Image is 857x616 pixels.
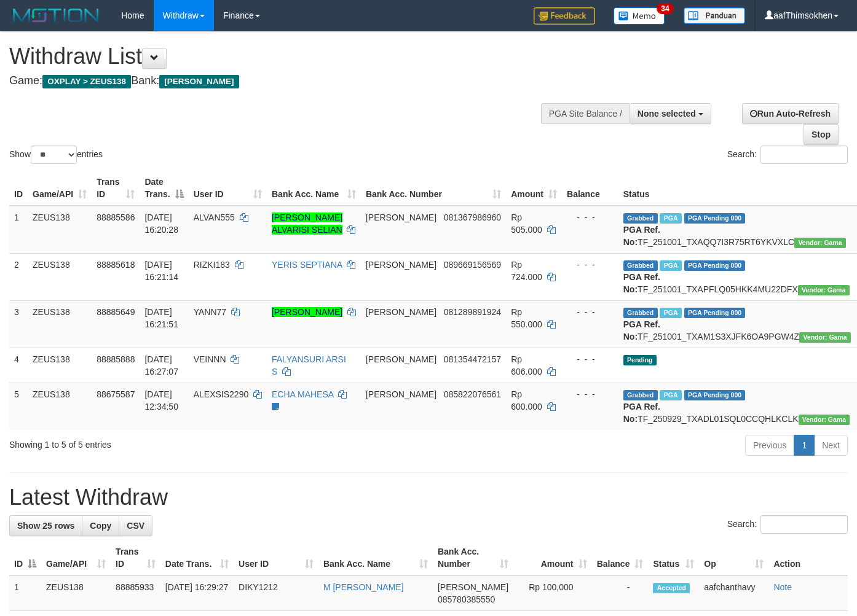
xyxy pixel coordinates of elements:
label: Show entries [9,146,103,164]
h1: Withdraw List [9,44,559,69]
th: Bank Acc. Number: activate to sort column ascending [361,171,506,206]
td: [DATE] 16:29:27 [160,575,234,611]
span: [DATE] 16:20:28 [144,212,178,235]
td: 5 [9,383,28,430]
span: PGA Pending [684,308,746,318]
td: Rp 100,000 [513,575,591,611]
span: Vendor URL: https://trx31.1velocity.biz [798,285,850,295]
a: Stop [804,124,839,145]
span: OXPLAY > ZEUS138 [42,75,131,88]
div: PGA Site Balance / [541,103,630,124]
span: Rp 505.000 [511,212,542,235]
th: Op: activate to sort column ascending [699,540,768,575]
span: Vendor URL: https://trx31.1velocity.biz [794,238,846,248]
a: Show 25 rows [9,515,82,536]
th: Trans ID: activate to sort column ascending [111,540,160,575]
select: Showentries [31,146,77,164]
th: Trans ID: activate to sort column ascending [92,171,140,206]
td: ZEUS138 [28,348,92,383]
td: TF_250929_TXADL01SQL0CCQHLKCLK [618,383,856,430]
b: PGA Ref. No: [623,402,660,424]
span: [PERSON_NAME] [159,75,239,88]
span: 88885618 [97,260,135,270]
td: ZEUS138 [28,383,92,430]
a: CSV [119,515,152,536]
img: Feedback.jpg [534,7,595,25]
span: 88885888 [97,354,135,364]
span: PGA Pending [684,390,746,400]
div: - - - [567,353,614,365]
th: Balance: activate to sort column ascending [592,540,649,575]
th: Status: activate to sort column ascending [648,540,699,575]
img: Button%20Memo.svg [614,7,665,25]
img: panduan.png [684,7,745,24]
span: [DATE] 12:34:50 [144,389,178,411]
span: Copy 085822076561 to clipboard [444,389,501,399]
span: 88675587 [97,389,135,399]
span: Grabbed [623,213,658,224]
td: 1 [9,206,28,254]
div: - - - [567,259,614,271]
span: [PERSON_NAME] [366,212,436,222]
span: 88885586 [97,212,135,222]
span: [PERSON_NAME] [366,260,436,270]
span: ALEXSIS2290 [194,389,249,399]
a: 1 [794,435,815,456]
a: [PERSON_NAME] [272,307,342,317]
label: Search: [727,515,848,534]
input: Search: [760,146,848,164]
th: Bank Acc. Number: activate to sort column ascending [433,540,513,575]
span: Grabbed [623,308,658,318]
span: Copy 081367986960 to clipboard [444,212,501,222]
b: PGA Ref. No: [623,225,660,247]
span: Grabbed [623,260,658,271]
th: Date Trans.: activate to sort column descending [140,171,188,206]
span: Copy 081289891924 to clipboard [444,307,501,317]
td: - [592,575,649,611]
span: Vendor URL: https://trx31.1velocity.biz [799,332,851,343]
td: 88885933 [111,575,160,611]
span: Copy [90,521,111,531]
th: User ID: activate to sort column ascending [234,540,318,575]
span: Rp 724.000 [511,260,542,282]
a: Copy [82,515,119,536]
span: [PERSON_NAME] [366,307,436,317]
th: Date Trans.: activate to sort column ascending [160,540,234,575]
span: RIZKI183 [194,260,230,270]
span: [DATE] 16:21:51 [144,307,178,329]
td: ZEUS138 [41,575,111,611]
b: PGA Ref. No: [623,319,660,341]
a: ECHA MAHESA [272,389,333,399]
span: [PERSON_NAME] [366,389,436,399]
td: ZEUS138 [28,300,92,348]
span: [PERSON_NAME] [438,582,508,592]
div: - - - [567,211,614,224]
a: YERIS SEPTIANA [272,260,342,270]
span: YANN77 [194,307,226,317]
th: Bank Acc. Name: activate to sort column ascending [318,540,433,575]
div: - - - [567,306,614,318]
td: aafchanthavy [699,575,768,611]
span: Accepted [653,583,690,593]
span: Copy 085780385550 to clipboard [438,595,495,604]
th: Status [618,171,856,206]
a: Run Auto-Refresh [742,103,839,124]
td: ZEUS138 [28,253,92,300]
input: Search: [760,515,848,534]
td: 1 [9,575,41,611]
h1: Latest Withdraw [9,485,848,510]
td: 2 [9,253,28,300]
h4: Game: Bank: [9,75,559,87]
b: PGA Ref. No: [623,272,660,294]
th: Bank Acc. Name: activate to sort column ascending [267,171,361,206]
span: Vendor URL: https://trx31.1velocity.biz [799,415,850,425]
span: PGA Pending [684,260,746,271]
span: Marked by aafanarl [660,213,681,224]
span: Copy 089669156569 to clipboard [444,260,501,270]
th: Action [768,540,848,575]
td: TF_251001_TXAQQ7I3R75RT6YKVXLC [618,206,856,254]
a: Previous [745,435,794,456]
span: CSV [127,521,144,531]
button: None selected [630,103,711,124]
span: None selected [638,109,696,119]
